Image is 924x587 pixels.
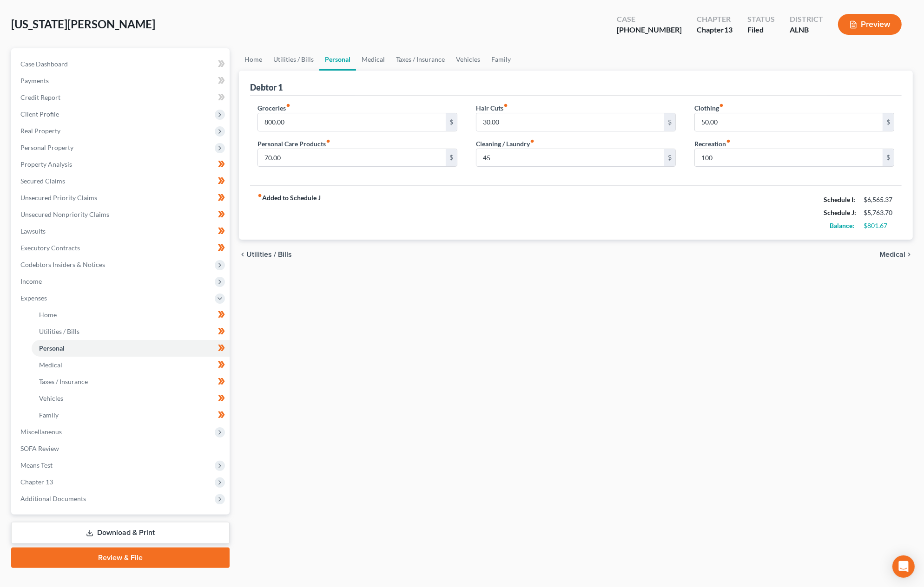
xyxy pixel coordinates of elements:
span: Miscellaneous [20,428,62,436]
div: $ [664,113,675,131]
div: $5,763.70 [864,208,894,217]
a: Executory Contracts [13,240,230,256]
div: Chapter [697,25,733,35]
a: Family [486,48,516,71]
a: Medical [356,48,390,71]
span: Medical [39,361,62,369]
strong: Schedule I: [824,196,855,203]
a: Payments [13,72,230,89]
span: Unsecured Nonpriority Claims [20,210,109,218]
a: Medical [32,357,230,373]
i: fiber_manual_record [503,103,508,108]
span: Taxes / Insurance [39,378,88,385]
span: Credit Report [20,93,60,101]
span: Property Analysis [20,160,72,168]
span: Income [20,277,42,285]
strong: Schedule J: [824,209,856,216]
span: 13 [724,25,733,34]
span: Medical [879,251,905,258]
a: Vehicles [32,390,230,407]
strong: Balance: [830,222,854,229]
div: Debtor 1 [250,82,283,93]
span: Lawsuits [20,227,46,235]
span: Vehicles [39,394,63,402]
i: fiber_manual_record [719,103,724,108]
label: Hair Cuts [476,103,508,113]
strong: Added to Schedule J [257,193,321,232]
label: Personal Care Products [257,139,330,149]
div: $ [883,113,894,131]
button: Preview [838,14,902,35]
a: Unsecured Nonpriority Claims [13,206,230,223]
input: -- [476,113,664,131]
div: Case [617,14,682,25]
span: [US_STATE][PERSON_NAME] [11,17,155,31]
a: Personal [319,48,356,71]
div: $ [883,149,894,167]
div: Status [747,14,775,25]
div: Filed [747,25,775,35]
input: -- [258,149,446,167]
a: Lawsuits [13,223,230,240]
a: Case Dashboard [13,56,230,72]
span: Means Test [20,461,53,469]
input: -- [695,113,883,131]
i: fiber_manual_record [726,139,731,143]
div: District [790,14,823,25]
span: Additional Documents [20,495,86,502]
span: Expenses [20,294,47,302]
a: Home [32,307,230,323]
i: fiber_manual_record [326,139,330,143]
i: fiber_manual_record [286,103,290,108]
span: Secured Claims [20,177,65,185]
i: fiber_manual_record [257,193,262,198]
label: Clothing [694,103,724,113]
span: Home [39,311,57,319]
span: Payments [20,77,49,85]
a: Utilities / Bills [268,48,319,71]
div: $6,565.37 [864,195,894,204]
span: Utilities / Bills [246,251,292,258]
span: Personal [39,344,65,352]
a: Family [32,407,230,424]
a: Review & File [11,548,230,568]
a: Taxes / Insurance [32,373,230,390]
i: fiber_manual_record [530,139,535,143]
input: -- [476,149,664,167]
button: Medical chevron_right [879,251,913,258]
span: Executory Contracts [20,244,80,252]
label: Groceries [257,103,290,113]
span: Utilities / Bills [39,327,79,335]
i: chevron_right [905,251,913,258]
div: $ [446,113,457,131]
a: Home [239,48,268,71]
a: SOFA Review [13,440,230,457]
input: -- [695,149,883,167]
a: Personal [32,340,230,357]
span: Family [39,411,59,419]
div: $801.67 [864,221,894,230]
a: Vehicles [450,48,486,71]
a: Download & Print [11,522,230,544]
div: $ [664,149,675,167]
span: SOFA Review [20,444,59,452]
input: -- [258,113,446,131]
a: Credit Report [13,89,230,106]
div: ALNB [790,25,823,35]
span: Case Dashboard [20,60,68,68]
a: Taxes / Insurance [390,48,450,71]
label: Cleaning / Laundry [476,139,535,149]
div: [PHONE_NUMBER] [617,25,682,35]
span: Client Profile [20,110,59,118]
label: Recreation [694,139,731,149]
span: Codebtors Insiders & Notices [20,261,105,268]
div: $ [446,149,457,167]
span: Personal Property [20,143,73,151]
span: Real Property [20,127,60,135]
span: Chapter 13 [20,478,53,486]
div: Open Intercom Messenger [892,555,915,578]
a: Property Analysis [13,156,230,173]
a: Secured Claims [13,173,230,189]
a: Utilities / Bills [32,323,230,340]
i: chevron_left [239,251,246,258]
